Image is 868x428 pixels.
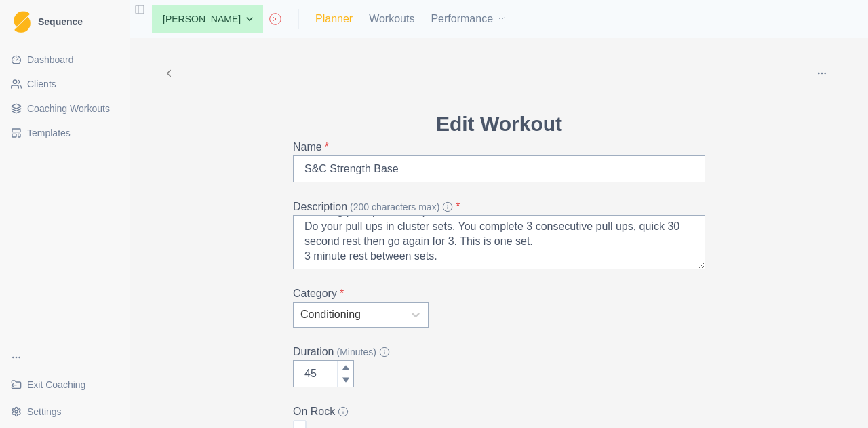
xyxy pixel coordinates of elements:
[5,401,124,423] button: Settings
[293,404,697,420] legend: On Rock
[5,73,124,95] a: Clients
[293,286,697,302] label: Category
[27,378,85,391] span: Exit Coaching
[293,155,705,182] input: Fingerboard - Max Hangs
[5,5,124,38] a: LogoSequence
[5,98,124,119] a: Coaching Workouts
[315,11,353,27] a: Planner
[5,49,124,71] a: Dashboard
[27,126,71,140] span: Templates
[5,122,124,144] a: Templates
[369,11,414,27] a: Workouts
[293,344,697,360] label: Duration
[293,360,354,387] input: 120
[14,11,31,33] img: Logo
[27,77,56,91] span: Clients
[293,199,697,215] label: Description
[293,109,705,139] p: Edit Workout
[27,53,74,66] span: Dashboard
[5,374,124,395] a: Exit Coaching
[350,200,439,214] span: (200 characters max)
[431,5,507,33] button: Performance
[336,345,376,359] span: (Minutes)
[38,17,83,26] span: Sequence
[293,139,697,155] label: Name
[27,102,110,115] span: Coaching Workouts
